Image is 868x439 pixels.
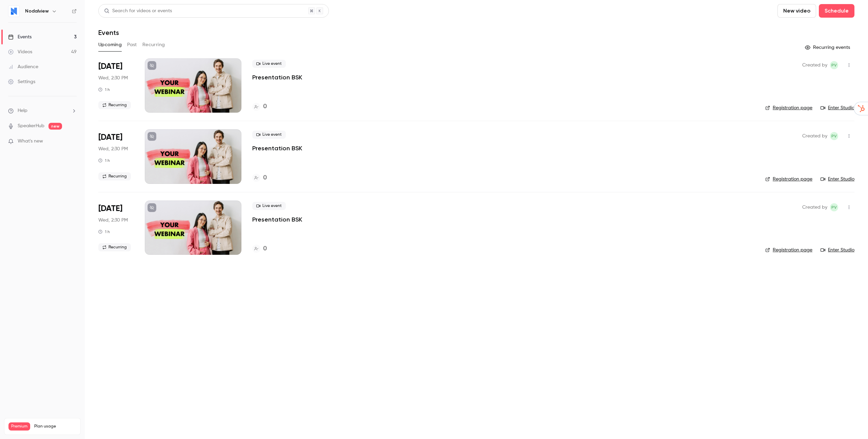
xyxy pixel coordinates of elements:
[18,107,27,114] span: Help
[802,132,827,140] span: Created by
[98,101,131,109] span: Recurring
[819,4,854,18] button: Schedule
[8,63,38,70] div: Audience
[252,131,286,139] span: Live event
[831,132,837,140] span: PV
[765,176,812,183] a: Registration page
[263,173,267,183] h4: 0
[8,6,19,17] img: Nodalview
[252,215,302,224] a: Presentation BSK
[263,102,267,111] h4: 0
[8,422,30,431] span: Premium
[98,172,131,180] span: Recurring
[98,217,128,224] span: Wed, 2:30 PM
[821,247,854,253] a: Enter Studio
[802,42,854,53] button: Recurring events
[25,8,49,15] h6: Nodalview
[8,49,32,55] div: Videos
[127,39,137,50] button: Past
[8,78,35,85] div: Settings
[98,75,128,81] span: Wed, 2:30 PM
[48,123,62,130] span: new
[821,176,854,183] a: Enter Studio
[830,203,838,211] span: Paul Vérine
[98,39,122,50] button: Upcoming
[98,129,134,184] div: Aug 26 Wed, 2:30 PM (Europe/Paris)
[34,424,76,429] span: Plan usage
[68,138,77,145] iframe: Noticeable Trigger
[252,173,267,183] a: 0
[802,203,827,211] span: Created by
[802,61,827,69] span: Created by
[8,107,77,114] li: help-dropdown-opener
[142,39,165,50] button: Recurring
[252,202,286,210] span: Live event
[765,104,812,111] a: Registration page
[252,60,286,68] span: Live event
[252,244,267,253] a: 0
[252,144,302,152] a: Presentation BSK
[831,61,837,69] span: PV
[8,34,32,40] div: Events
[252,102,267,111] a: 0
[98,87,110,92] div: 1 h
[98,243,131,251] span: Recurring
[98,203,122,214] span: [DATE]
[98,146,128,152] span: Wed, 2:30 PM
[777,4,816,18] button: New video
[263,244,267,253] h4: 0
[252,73,302,81] a: Presentation BSK
[821,104,854,111] a: Enter Studio
[98,132,122,143] span: [DATE]
[830,132,838,140] span: Paul Vérine
[830,61,838,69] span: Paul Vérine
[98,58,134,113] div: Jul 29 Wed, 2:30 PM (Europe/Paris)
[765,247,812,253] a: Registration page
[98,28,119,37] h1: Events
[98,229,110,234] div: 1 h
[98,201,134,255] div: Sep 30 Wed, 2:30 PM (Europe/Paris)
[18,122,44,130] a: SpeakerHub
[98,61,122,72] span: [DATE]
[18,138,43,145] span: What's new
[98,158,110,163] div: 1 h
[831,203,837,211] span: PV
[104,7,172,15] div: Search for videos or events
